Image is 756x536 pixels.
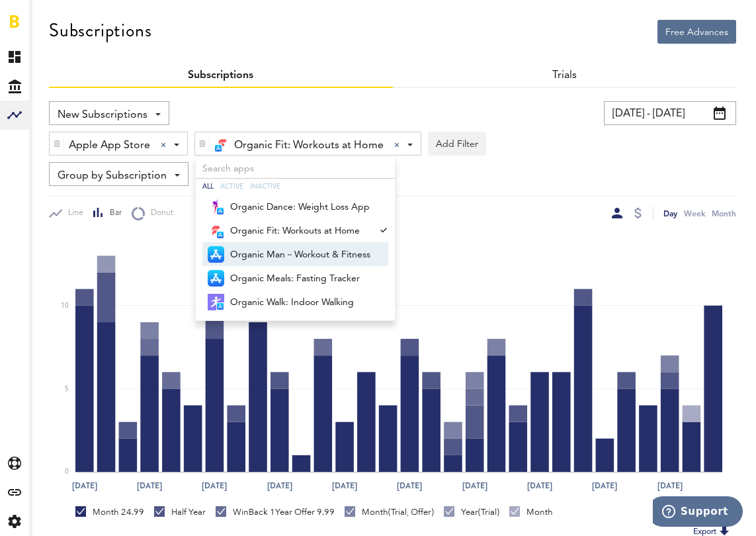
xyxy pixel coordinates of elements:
[75,506,144,518] div: Month 24.99
[32,130,46,159] a: Cohorts
[332,480,357,492] text: [DATE]
[208,270,224,287] img: 21.png
[61,302,69,309] text: 10
[592,480,617,492] text: [DATE]
[220,179,243,195] div: Active
[145,208,173,219] span: Donut
[712,206,736,220] div: Month
[32,71,46,101] a: Subscriptions
[202,195,376,218] a: Organic Dance: Weight Loss App
[62,208,83,219] span: Line
[72,480,97,492] text: [DATE]
[202,480,227,492] text: [DATE]
[230,267,370,290] span: Organic Meals: Fasting Tracker
[230,220,370,242] span: Organic Fit: Workouts at Home
[345,506,434,518] div: Month(Trial, Offer)
[208,246,224,263] img: 21.png
[154,506,206,518] div: Half Year
[161,142,166,148] div: Clear
[684,206,705,220] div: Week
[216,302,224,310] img: 21.png
[208,294,224,310] img: 100x100bb.jpg
[202,242,376,266] a: Organic Man－Workout & Fitness
[32,101,46,130] a: Acquisition
[58,104,147,126] span: New Subscriptions
[509,506,553,518] div: Month
[49,20,151,41] div: Subscriptions
[50,132,64,155] div: Delete
[216,207,224,215] img: 21.png
[202,218,376,242] a: Organic Fit: Workouts at Home
[394,142,399,148] div: Clear
[65,469,69,475] text: 0
[250,179,280,195] div: Inactive
[104,208,122,219] span: Bar
[230,196,370,218] span: Organic Dance: Weight Loss App
[462,480,487,492] text: [DATE]
[196,157,395,179] input: Search apps
[195,132,210,155] div: Delete
[214,144,222,152] img: 21.png
[188,70,253,81] a: Subscriptions
[657,480,683,492] text: [DATE]
[216,231,224,239] img: 21.png
[663,206,677,220] div: Day
[69,134,150,157] span: Apple App Store
[202,266,376,290] a: Organic Meals: Fasting Tracker
[230,291,370,314] span: Organic Walk: Indoor Walking
[653,496,743,529] iframe: Opens a widget where you can find more information
[552,70,577,81] a: Trials
[65,386,69,392] text: 5
[198,139,206,148] img: trash_awesome_blue.svg
[428,132,486,156] button: Add Filter
[267,480,292,492] text: [DATE]
[202,179,214,195] div: All
[208,199,224,215] img: 100x100bb.jpg
[397,480,422,492] text: [DATE]
[208,222,224,239] img: 100x100bb.jpg
[32,42,46,71] a: Monetization
[214,136,231,152] img: 100x100bb.jpg
[53,139,61,148] img: trash_awesome_blue.svg
[657,20,736,44] button: Free Advances
[202,290,376,314] a: Organic Walk: Indoor Walking
[32,159,46,188] a: Custom Reports
[137,480,162,492] text: [DATE]
[39,15,51,42] span: Analytics
[527,480,552,492] text: [DATE]
[234,134,384,157] span: Organic Fit: Workouts at Home
[230,244,370,266] span: Organic Man－Workout & Fitness
[58,165,167,187] span: Group by Subscription
[216,506,335,518] div: WinBack 1Year Offer 9.99
[444,506,499,518] div: Year(Trial)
